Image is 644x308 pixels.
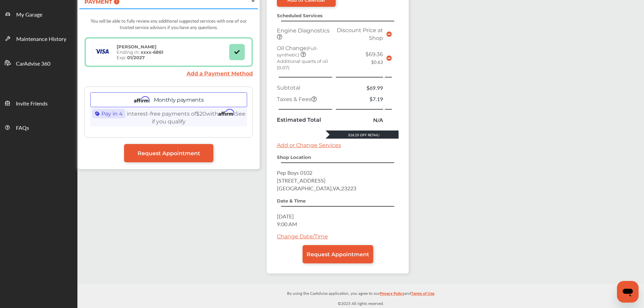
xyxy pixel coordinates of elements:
[16,99,48,108] span: Invite Friends
[141,49,163,55] strong: xxxx- 6861
[113,44,167,60] div: Ending in: Exp:
[85,14,253,37] div: You will be able to fully review any additional suggested services with one of our trusted servic...
[138,150,200,157] span: Request Appointment
[326,133,399,137] div: $18.20 Off Retail!
[277,13,323,18] strong: Scheduled Services
[117,44,157,49] strong: [PERSON_NAME]
[380,289,404,300] a: Privacy Policy
[16,124,29,133] span: FAQs
[0,2,77,26] a: My Garage
[92,109,125,118] span: Pay in 4
[277,220,297,228] span: 9:00 AM
[277,212,294,220] span: [DATE]
[16,10,42,19] span: My Garage
[334,114,385,125] td: N/A
[277,96,317,102] span: Taxes & Fees
[277,45,318,58] span: Oil Change
[218,109,234,116] span: Affirm
[90,107,247,126] p: interest-free payments of with .
[277,233,328,240] a: Change Date/Time
[16,35,66,44] span: Maintenance History
[187,70,253,77] a: Add a Payment Method
[124,144,213,162] a: Request Appointment
[134,96,150,104] img: affirm.ee73cc9f.svg
[277,176,326,184] span: [STREET_ADDRESS]
[307,251,369,258] span: Request Appointment
[16,60,50,68] span: CarAdvise 360
[277,142,341,148] a: Add or Change Services
[77,284,644,308] div: © 2025 All rights reserved.
[277,198,306,204] strong: Date & Time
[334,82,385,93] td: $69.99
[303,245,373,263] a: Request Appointment
[277,169,312,176] span: Pep Boys 0102
[365,51,383,57] span: $69.36
[275,114,334,125] td: Estimated Total
[334,93,385,104] td: $7.19
[277,27,330,34] span: Engine Diagnostics
[617,281,639,303] iframe: Button to launch messaging window
[77,289,644,297] p: By using the CarAdvise application, you agree to our and
[371,59,383,65] small: $0.63
[90,92,247,107] div: Monthly payments
[275,82,334,93] td: Subtotal
[277,58,328,70] small: Additional quarts of oil (0.07)
[337,27,383,41] span: Discount Price at Shop
[277,155,311,160] strong: Shop Location
[127,55,145,60] strong: 01/2027
[277,184,356,192] span: [GEOGRAPHIC_DATA] , VA , 23223
[411,289,434,300] a: Terms of Use
[0,26,77,50] a: Maintenance History
[196,111,206,117] span: $20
